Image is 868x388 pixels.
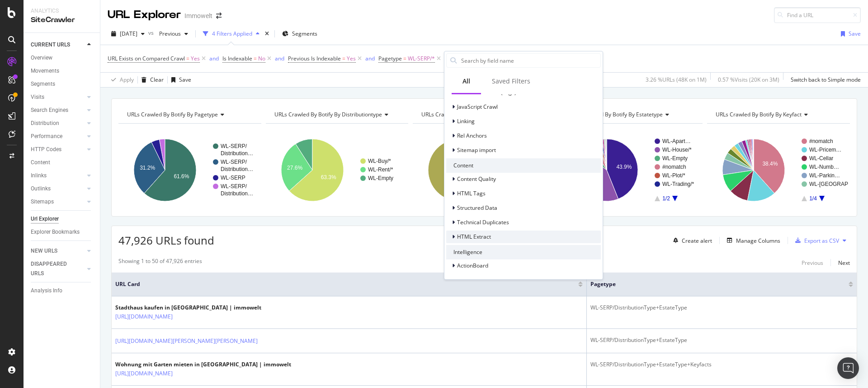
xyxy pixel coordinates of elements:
[809,155,833,162] text: WL-Cellar
[718,76,779,83] div: 0.57 % Visits ( 20K on 3M )
[590,280,835,288] span: Pagetype
[707,131,849,209] div: A chart.
[31,40,70,50] div: CURRENT URLS
[31,246,85,256] a: NEW URLS
[179,76,191,83] div: Save
[287,165,302,171] text: 27.6%
[31,15,93,25] div: SiteCrawler
[184,11,212,20] div: Immowelt
[221,175,245,181] text: WL-SERP
[670,233,712,248] button: Create alert
[31,227,94,237] a: Explorer Bookmarks
[31,119,85,128] a: Distribution
[457,218,509,226] span: Technical Duplicates
[810,195,817,202] text: 1/4
[221,143,247,149] text: WL-SERP/
[462,77,470,86] div: All
[420,107,547,122] h4: URLs Crawled By Botify By botify_dash
[115,304,261,312] div: Stadthaus kaufen in [GEOGRAPHIC_DATA] | immowelt
[662,138,691,144] text: WL-Apart…
[492,77,530,86] div: Saved Filters
[288,55,341,62] span: Previous Is Indexable
[590,360,853,369] div: WL-SERP/DistributionType+EstateType+Keyfacts
[31,227,80,237] div: Explorer Bookmarks
[569,111,663,118] span: URLs Crawled By Botify By estatetype
[662,164,686,170] text: #nomatch
[221,159,247,165] text: WL-SERP/
[347,52,356,65] span: Yes
[31,92,44,102] div: Visits
[31,92,85,102] a: Visits
[378,55,402,62] span: Pagetype
[31,184,85,194] a: Outlinks
[31,145,85,154] a: HTTP Codes
[31,197,54,207] div: Sitemaps
[457,204,497,212] span: Structured Data
[31,66,59,76] div: Movements
[108,73,134,87] button: Apply
[421,111,518,118] span: URLs Crawled By Botify By botify_dash
[278,27,321,41] button: Segments
[108,27,148,41] button: [DATE]
[31,259,85,278] a: DISAPPEARED URLS
[275,55,284,62] div: and
[31,171,47,180] div: Inlinks
[413,131,554,209] svg: A chart.
[221,166,253,172] text: Distribution…
[403,55,406,62] span: =
[168,73,191,87] button: Save
[108,7,181,23] div: URL Explorer
[222,55,252,62] span: Is Indexable
[457,146,496,154] span: Sitemap import
[365,54,375,63] button: and
[191,52,200,65] span: Yes
[115,369,173,378] a: [URL][DOMAIN_NAME]
[723,235,780,246] button: Manage Columns
[31,132,62,141] div: Performance
[321,174,336,180] text: 63.3%
[662,155,688,162] text: WL-Empty
[616,164,632,170] text: 43.9%
[31,79,94,89] a: Segments
[115,337,258,346] a: [URL][DOMAIN_NAME][PERSON_NAME][PERSON_NAME]
[31,79,55,89] div: Segments
[199,27,263,41] button: 4 Filters Applied
[368,166,393,173] text: WL-Rent/*
[118,131,260,209] div: A chart.
[263,29,271,38] div: times
[457,175,496,183] span: Content Quality
[186,55,189,62] span: =
[140,165,155,171] text: 31.2%
[31,286,94,296] a: Analysis Info
[221,183,247,189] text: WL-SERP/
[457,189,486,197] span: HTML Tags
[148,29,156,37] span: vs
[254,55,257,62] span: =
[837,357,859,379] div: Open Intercom Messenger
[837,27,861,41] button: Save
[457,117,475,125] span: Linking
[567,107,695,122] h4: URLs Crawled By Botify By estatetype
[31,119,59,128] div: Distribution
[446,245,601,259] div: Intelligence
[31,132,85,141] a: Performance
[804,237,839,245] div: Export as CSV
[31,40,85,50] a: CURRENT URLS
[31,259,76,278] div: DISAPPEARED URLS
[31,53,52,63] div: Overview
[127,111,218,118] span: URLs Crawled By Botify By pagetype
[838,257,850,268] button: Next
[560,131,702,209] svg: A chart.
[590,304,853,312] div: WL-SERP/DistributionType+EstateType
[792,233,839,248] button: Export as CSV
[342,55,345,62] span: =
[457,103,498,111] span: JavaScript Crawl
[368,158,391,164] text: WL-Buy/*
[736,237,780,245] div: Manage Columns
[368,175,393,181] text: WL-Empty
[457,233,491,240] span: HTML Extract
[646,76,707,83] div: 3.26 % URLs ( 48K on 1M )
